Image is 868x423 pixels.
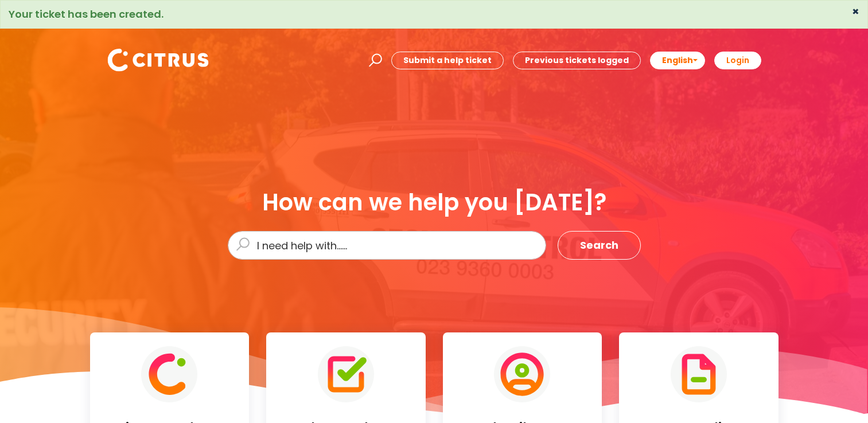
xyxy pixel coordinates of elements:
[714,52,761,69] a: Login
[228,190,641,215] div: How can we help you [DATE]?
[513,52,641,69] a: Previous tickets logged
[662,54,693,66] span: English
[228,231,546,260] input: I need help with......
[391,52,504,69] a: Submit a help ticket
[852,6,859,17] button: ×
[726,54,749,66] b: Login
[558,231,641,260] button: Search
[580,236,618,254] span: Search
